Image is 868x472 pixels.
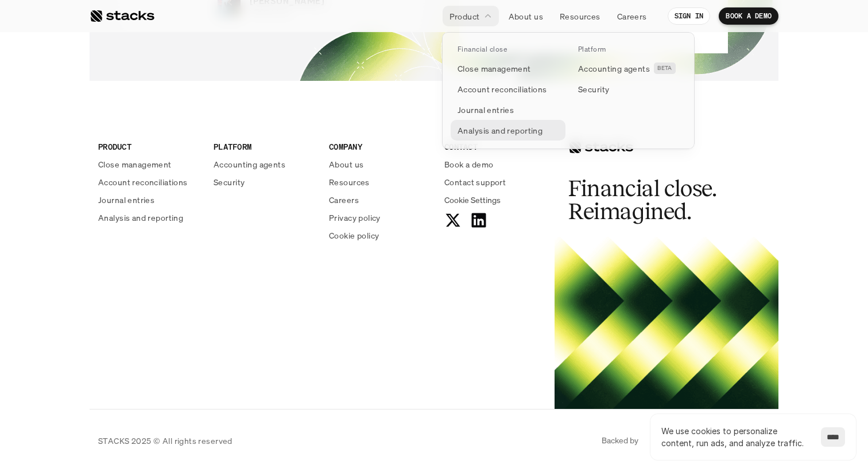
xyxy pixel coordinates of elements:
a: Security [214,176,315,188]
p: Careers [329,194,359,206]
p: Financial close [458,45,507,53]
p: Privacy policy [329,212,381,224]
p: Book a demo [444,158,494,170]
a: Account reconciliations [98,176,200,188]
a: About us [329,158,431,170]
p: Security [214,176,245,188]
p: Resources [560,10,600,22]
a: Account reconciliations [451,79,565,99]
p: Close management [98,158,172,170]
a: Close management [451,58,565,79]
p: Product [449,10,480,22]
p: Accounting agents [578,63,650,75]
a: Close management [98,158,200,170]
a: SIGN IN [668,7,711,25]
a: Resources [329,176,431,188]
a: Cookie policy [329,229,431,241]
p: Accounting agents [214,158,285,170]
p: Account reconciliations [98,176,188,188]
a: Privacy Policy [135,219,186,227]
p: Careers [617,10,647,22]
a: Privacy policy [329,212,431,224]
a: Security [571,79,686,99]
a: BOOK A DEMO [719,7,778,25]
p: Journal entries [98,194,154,206]
p: SIGN IN [675,12,704,20]
p: Resources [329,176,370,188]
a: Contact support [444,176,546,188]
p: We use cookies to personalize content, run ads, and analyze traffic. [661,425,809,449]
a: About us [502,6,550,26]
p: PLATFORM [214,141,315,153]
button: Cookie Trigger [444,194,501,206]
a: Analysis and reporting [451,120,565,141]
a: Journal entries [98,194,200,206]
a: Book a demo [444,158,546,170]
p: STACKS 2025 © All rights reserved [98,435,232,447]
p: Close management [458,63,531,75]
p: Contact support [444,176,506,188]
p: Backed by [602,436,638,446]
a: Careers [610,6,654,26]
p: About us [509,10,543,22]
a: Analysis and reporting [98,212,200,224]
p: Journal entries [458,104,514,116]
span: Cookie Settings [444,194,501,206]
p: COMPANY [329,141,431,153]
p: Platform [578,45,606,53]
a: Accounting agentsBETA [571,58,686,79]
p: Security [578,83,609,95]
p: Analysis and reporting [458,124,542,136]
h2: Financial close. Reimagined. [568,177,741,223]
a: Journal entries [451,99,565,120]
p: PRODUCT [98,141,200,153]
p: BOOK A DEMO [726,12,772,20]
p: Cookie policy [329,229,379,241]
p: Account reconciliations [458,83,547,95]
a: Careers [329,194,431,206]
a: Resources [553,6,607,26]
a: Accounting agents [214,158,315,170]
p: Analysis and reporting [98,212,183,224]
h2: BETA [657,65,672,72]
p: About us [329,158,363,170]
